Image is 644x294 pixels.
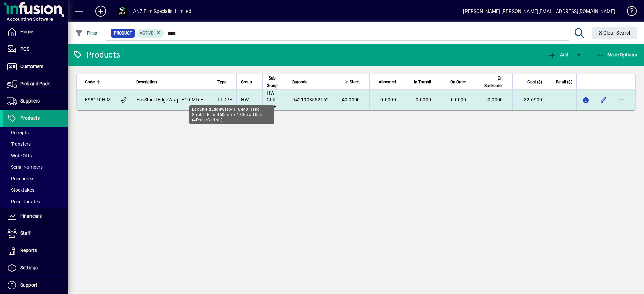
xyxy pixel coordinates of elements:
div: ANZ Film Specialist Limited [133,6,191,17]
span: Cost ($) [527,78,542,86]
a: Pick and Pack [3,75,68,92]
span: Filter [75,30,98,36]
a: Stocktakes [3,184,68,196]
a: Financials [3,208,68,225]
span: Price Updates [7,199,40,204]
div: In Transit [410,78,437,86]
span: Serial Numbers [7,164,43,170]
span: In Transit [414,78,431,86]
a: Staff [3,225,68,242]
span: Pricebooks [7,176,34,181]
td: 32.6900 [512,90,546,110]
button: Add [90,5,111,17]
span: Type [217,78,226,86]
span: Financials [20,213,42,219]
a: Customers [3,58,68,75]
span: EcoShieldEdgeWrap-H10-MD Hand Stretch Film 450mm x 480m x (4Rolls/Carton) [136,97,324,103]
span: HW-CLR WFE [267,90,276,109]
a: Transfers [3,138,68,150]
span: POS [20,46,29,52]
a: Knowledge Base [622,1,636,23]
span: 0.0000 [487,97,503,103]
div: Group [241,78,258,86]
span: Home [20,29,33,35]
a: Settings [3,259,68,276]
a: Support [3,277,68,294]
div: [PERSON_NAME] [PERSON_NAME][EMAIL_ADDRESS][DOMAIN_NAME] [463,6,615,17]
span: Description [136,78,157,86]
span: 40.0000 [342,97,360,103]
mat-chip: Activation Status: Active [137,29,164,38]
a: Suppliers [3,93,68,110]
a: Home [3,24,68,41]
div: Products [73,49,120,60]
div: On Backorder [480,74,509,89]
div: Description [136,78,209,86]
span: Staff [20,230,31,236]
button: Edit [598,94,609,105]
span: Receipts [7,130,29,135]
span: Transfers [7,141,31,147]
span: Suppliers [20,98,40,104]
span: 0.0000 [451,97,466,103]
span: HW [241,97,249,103]
span: On Order [450,78,466,86]
div: Allocated [374,78,402,86]
span: Stocktakes [7,187,34,193]
span: Customers [20,64,43,69]
span: Settings [20,265,38,270]
span: Support [20,282,37,288]
a: Receipts [3,127,68,138]
button: Profile [111,5,133,17]
button: Clear [592,27,638,39]
span: Allocated [379,78,396,86]
span: 0.0000 [380,97,396,103]
span: LLDPE [217,97,232,103]
span: 9421908552162 [292,97,329,103]
span: Products [20,115,40,121]
span: More Options [596,52,637,58]
div: On Order [445,78,473,86]
button: Add [546,49,570,61]
span: In Stock [345,78,360,86]
span: On Backorder [480,74,503,89]
span: Product [114,30,132,37]
span: Add [548,52,568,58]
span: Sub Group [267,74,278,89]
span: Code [85,78,95,86]
span: 0.0000 [416,97,431,103]
span: Clear Search [598,30,632,36]
span: Pick and Pack [20,81,50,86]
button: More options [616,94,627,105]
button: More Options [594,49,639,61]
a: Serial Numbers [3,161,68,173]
span: Barcode [292,78,307,86]
span: ES8110H-M [85,97,111,103]
button: Filter [73,27,99,39]
div: Sub Group [267,74,284,89]
a: Price Updates [3,196,68,207]
a: Write Offs [3,150,68,161]
div: EcoShieldEdgeWrap-H10-MD Hand Stretch Film 450mm x 480m x 10mu (4Rolls/Carton) [189,105,274,124]
a: POS [3,41,68,58]
span: Retail ($) [556,78,572,86]
a: Pricebooks [3,173,68,184]
div: Type [217,78,232,86]
span: Write Offs [7,153,32,158]
span: Group [241,78,252,86]
span: Active [140,31,153,36]
span: Reports [20,248,37,253]
div: Barcode [292,78,329,86]
a: Reports [3,242,68,259]
div: In Stock [337,78,366,86]
div: Code [85,78,111,86]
